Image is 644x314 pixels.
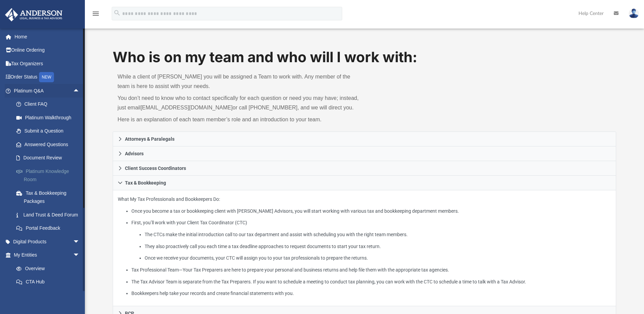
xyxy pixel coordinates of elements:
a: My Entitiesarrow_drop_down [5,248,90,262]
a: Order StatusNEW [5,70,90,84]
a: Submit a Question [10,124,90,138]
p: Here is an explanation of each team member’s role and an introduction to your team. [117,115,360,124]
a: Platinum Knowledge Room [10,164,90,186]
p: While a client of [PERSON_NAME] you will be assigned a Team to work with. Any member of the team ... [117,72,360,91]
li: Tax Professional Team—Your Tax Preparers are here to prepare your personal and business returns a... [131,266,611,274]
a: Home [5,30,90,43]
a: Online Ordering [5,43,90,57]
a: Entity Change Request [10,289,90,302]
li: First, you’ll work with your Client Tax Coordinator (CTC) [131,219,611,262]
h1: Who is on my team and who will I work with: [113,47,616,67]
span: Attorneys & Paralegals [125,137,174,141]
a: Client FAQ [10,98,90,111]
li: The CTCs make the initial introduction call to our tax department and assist with scheduling you ... [145,230,611,239]
li: The Tax Advisor Team is separate from the Tax Preparers. If you want to schedule a meeting to con... [131,278,611,286]
a: Land Trust & Deed Forum [10,208,90,222]
a: Advisors [113,146,616,161]
a: Platinum Walkthrough [10,111,90,124]
li: Bookkeepers help take your records and create financial statements with you. [131,289,611,298]
a: Overview [10,262,90,275]
a: Tax & Bookkeeping Packages [10,186,90,208]
i: search [113,9,121,17]
a: Attorneys & Paralegals [113,132,616,146]
li: They also proactively call you each time a tax deadline approaches to request documents to start ... [145,242,611,251]
div: Tax & Bookkeeping [113,190,616,307]
span: arrow_drop_up [73,84,87,98]
span: arrow_drop_down [73,235,87,249]
img: User Pic [629,8,639,18]
span: Client Success Coordinators [125,166,186,171]
li: Once you become a tax or bookkeeping client with [PERSON_NAME] Advisors, you will start working w... [131,207,611,215]
a: CTA Hub [10,275,90,289]
span: Tax & Bookkeeping [125,180,166,185]
a: Portal Feedback [10,222,90,235]
a: Client Success Coordinators [113,161,616,176]
span: arrow_drop_down [73,248,87,262]
i: menu [92,10,100,18]
img: Anderson Advisors Platinum Portal [3,8,65,21]
a: Platinum Q&Aarrow_drop_up [5,84,90,98]
span: Advisors [125,151,144,156]
a: Digital Productsarrow_drop_down [5,235,90,248]
div: NEW [39,72,54,82]
a: Tax Organizers [5,57,90,70]
a: Answered Questions [10,138,90,151]
a: Document Review [10,151,90,165]
p: You don’t need to know who to contact specifically for each question or need you may have; instea... [117,93,360,112]
a: Tax & Bookkeeping [113,176,616,190]
li: Once we receive your documents, your CTC will assign you to your tax professionals to prepare the... [145,254,611,262]
a: [EMAIL_ADDRESS][DOMAIN_NAME] [141,105,233,110]
a: menu [92,13,100,18]
p: What My Tax Professionals and Bookkeepers Do: [118,195,611,298]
